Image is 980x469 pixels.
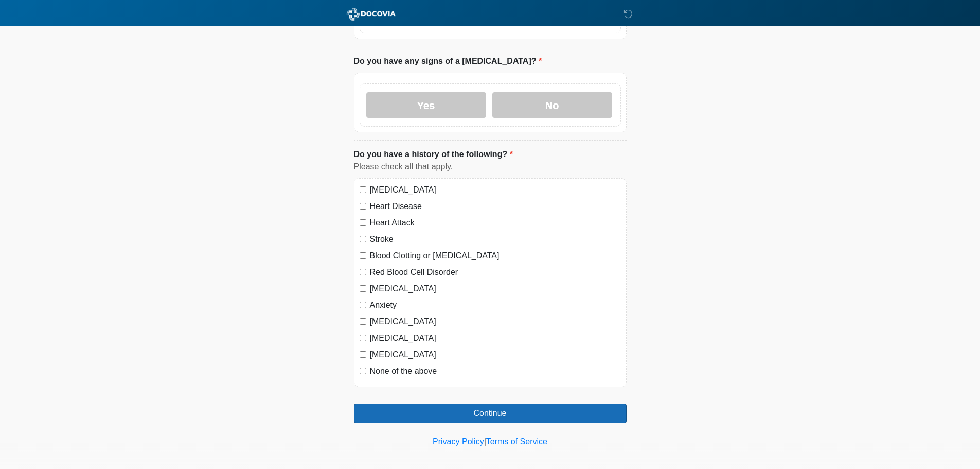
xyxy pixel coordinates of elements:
input: Blood Clotting or [MEDICAL_DATA] [360,252,366,259]
input: [MEDICAL_DATA] [360,351,366,358]
input: Red Blood Cell Disorder [360,269,366,275]
img: ABC Med Spa- GFEase Logo [344,8,399,21]
input: [MEDICAL_DATA] [360,318,366,325]
input: [MEDICAL_DATA] [360,186,366,193]
label: Blood Clotting or [MEDICAL_DATA] [370,250,621,262]
label: Do you have any signs of a [MEDICAL_DATA]? [354,55,542,67]
input: Heart Attack [360,219,366,226]
input: None of the above [360,368,366,374]
label: [MEDICAL_DATA] [370,316,621,328]
label: Stroke [370,233,621,246]
div: Please check all that apply. [354,161,627,173]
label: [MEDICAL_DATA] [370,283,621,295]
label: Yes [366,92,486,118]
button: Continue [354,404,627,423]
a: Privacy Policy [433,437,484,446]
label: Do you have a history of the following? [354,148,513,161]
label: [MEDICAL_DATA] [370,184,621,196]
label: [MEDICAL_DATA] [370,332,621,344]
a: | [484,437,486,446]
label: Heart Attack [370,217,621,229]
input: [MEDICAL_DATA] [360,285,366,292]
label: Heart Disease [370,200,621,213]
label: Anxiety [370,299,621,311]
input: Stroke [360,236,366,242]
input: [MEDICAL_DATA] [360,335,366,341]
input: Heart Disease [360,203,366,210]
a: Terms of Service [486,437,547,446]
label: [MEDICAL_DATA] [370,349,621,361]
label: None of the above [370,365,621,377]
input: Anxiety [360,302,366,308]
label: No [492,92,612,118]
label: Red Blood Cell Disorder [370,266,621,279]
